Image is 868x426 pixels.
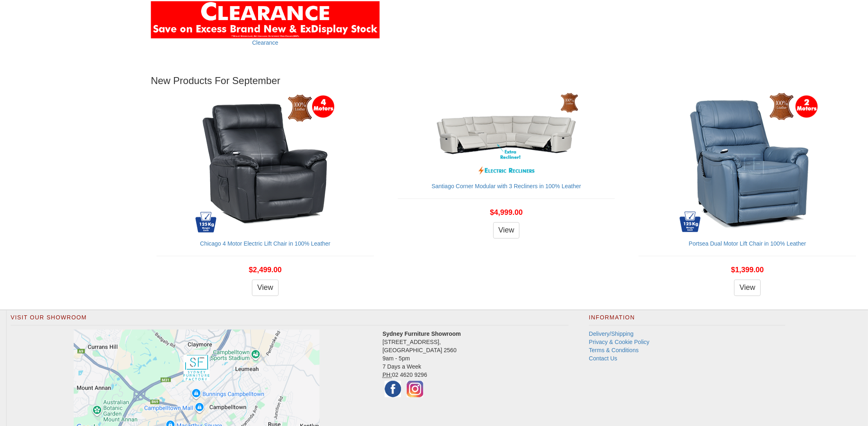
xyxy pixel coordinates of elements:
[731,266,764,274] span: $1,399.00
[589,330,634,337] a: Delivery/Shipping
[193,92,337,236] img: Chicago 4 Motor Electric Lift Chair in 100% Leather
[252,39,279,46] a: Clearance
[676,92,819,236] img: Portsea Dual Motor Lift Chair in 100% Leather
[435,92,578,178] img: Santiago Corner Modular with 3 Recliners in 100% Leather
[589,339,650,345] a: Privacy & Cookie Policy
[11,314,569,325] h2: Visit Our Showroom
[405,379,425,399] img: Instagram
[589,347,639,353] a: Terms & Conditions
[432,183,581,189] a: Santiago Corner Modular with 3 Recliners in 100% Leather
[252,280,279,296] a: View
[493,222,520,239] a: View
[249,266,281,274] span: $2,499.00
[151,1,380,39] img: Clearance
[151,75,862,86] h3: New Products For September
[490,208,523,216] span: $4,999.00
[200,240,330,247] a: Chicago 4 Motor Electric Lift Chair in 100% Leather
[589,355,617,362] a: Contact Us
[689,240,806,247] a: Portsea Dual Motor Lift Chair in 100% Leather
[383,330,461,337] strong: Sydney Furniture Showroom
[734,280,761,296] a: View
[383,371,392,378] abbr: Phone
[589,314,786,325] h2: Information
[383,379,403,399] img: Facebook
